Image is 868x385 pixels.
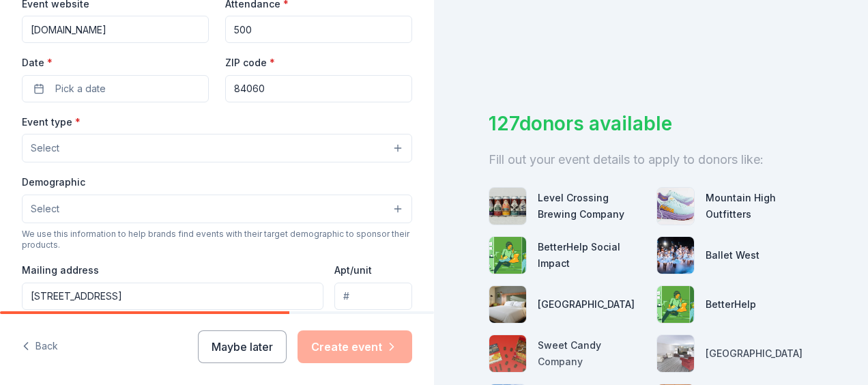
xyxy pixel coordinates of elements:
label: ZIP code [225,56,275,70]
label: Event type [22,115,81,129]
div: [GEOGRAPHIC_DATA] [538,296,635,313]
input: Enter a US address [22,283,323,310]
label: Apt/unit [334,263,372,277]
button: Pick a date [22,75,209,102]
button: Back [22,332,58,361]
span: Select [31,201,59,217]
img: photo for Ballet West [657,237,694,274]
img: photo for Mountain High Outfitters [657,188,694,225]
div: 127 donors available [489,109,813,138]
div: Mountain High Outfitters [706,190,813,223]
span: Select [31,140,59,156]
img: photo for Level Crossing Brewing Company [489,188,526,225]
img: photo for BetterHelp [657,286,694,323]
div: BetterHelp [706,296,756,313]
div: Level Crossing Brewing Company [538,190,646,223]
label: Mailing address [22,263,99,277]
label: Date [22,56,209,70]
div: Fill out your event details to apply to donors like: [489,149,813,171]
input: 20 [225,16,412,43]
span: Pick a date [55,81,106,97]
input: https://www... [22,16,209,43]
img: photo for BetterHelp Social Impact [489,237,526,274]
div: We use this information to help brands find events with their target demographic to sponsor their... [22,229,412,251]
input: 12345 (U.S. only) [225,75,412,102]
button: Select [22,195,412,223]
button: Select [22,134,412,162]
button: Maybe later [198,330,287,363]
label: Demographic [22,175,85,189]
input: # [334,283,412,310]
img: photo for Boomtown Casino Resort [489,286,526,323]
div: BetterHelp Social Impact [538,239,646,272]
div: Ballet West [706,247,759,263]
